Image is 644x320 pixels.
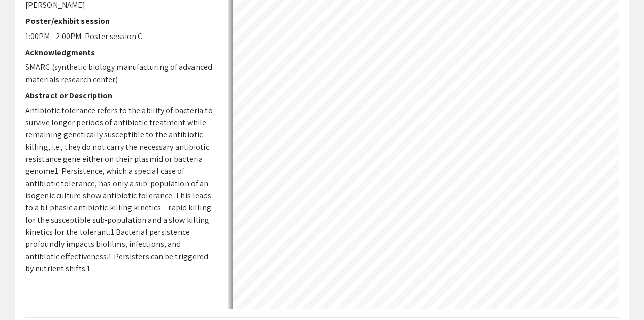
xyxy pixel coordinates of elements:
iframe: Chat [8,274,43,312]
h2: Abstract or Description [25,91,213,100]
span: Antibiotic tolerance refers to the ability of bacteria to survive longer periods of antibiotic tr... [25,105,213,274]
p: SMARC (synthetic biology manufacturing of advanced materials research center) [25,61,213,86]
h2: Acknowledgments [25,48,213,57]
h2: Poster/exhibit session [25,16,213,26]
p: 1:00PM - 2:00PM: Poster session C [25,30,213,43]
